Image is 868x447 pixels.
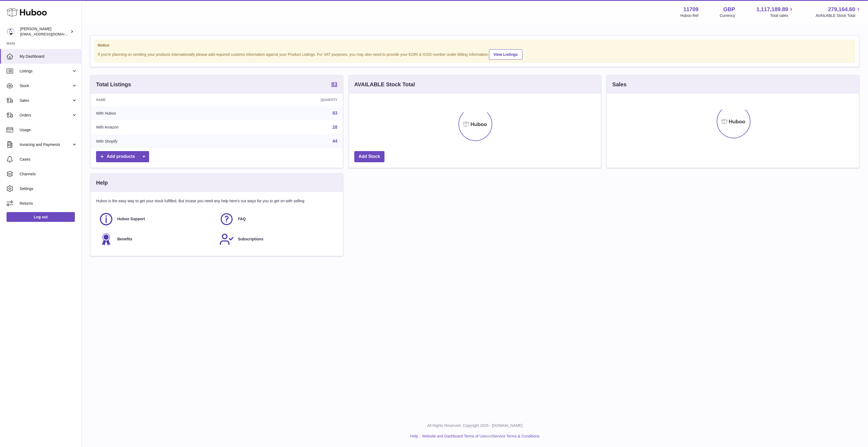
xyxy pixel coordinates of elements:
img: internalAdmin-11709@internal.huboo.com [7,27,15,36]
span: 1,117,189.89 [756,6,788,13]
span: 279,164.60 [828,6,855,13]
span: FAQ [238,216,246,222]
td: With Huboo [91,106,229,120]
div: If you're planning on sending your products internationally please add required customs informati... [98,48,852,60]
span: My Dashboard [20,54,77,59]
span: Usage [20,127,77,133]
a: 83 [331,81,337,88]
p: Huboo is the easy way to get your stock fulfilled. But incase you need any help here's our ways f... [96,198,337,204]
a: Log out [7,212,75,222]
a: 1,117,189.89 Total sales [756,6,795,18]
h3: Total Listings [96,81,131,88]
a: Service Terms & Conditions [493,434,540,438]
a: 83 [333,111,337,115]
span: Huboo Support [117,216,145,222]
h3: Sales [612,81,626,88]
a: 44 [333,139,337,143]
span: Invoicing and Payments [20,142,72,147]
td: With Amazon [91,120,229,134]
span: Stock [20,83,72,88]
span: Orders [20,113,72,118]
span: Cases [20,157,77,162]
span: AVAILABLE Stock Total [815,13,861,18]
a: Add Stock [354,151,384,162]
a: 279,164.60 AVAILABLE Stock Total [815,6,861,18]
strong: Notice [98,43,852,48]
a: 28 [333,125,337,130]
h3: AVAILABLE Stock Total [354,81,415,88]
a: Huboo Support [99,212,214,226]
span: [EMAIL_ADDRESS][DOMAIN_NAME] [20,32,80,36]
th: Name [91,94,229,106]
strong: 11709 [683,6,698,13]
div: Currency [720,13,735,18]
span: Channels [20,172,77,177]
span: Subscriptions [238,237,263,242]
div: Huboo Ref [680,13,698,18]
li: and [420,434,539,439]
div: [PERSON_NAME] [20,26,69,37]
strong: GBP [723,6,735,13]
a: Benefits [99,232,214,247]
p: All Rights Reserved. Copyright 2025 - [DOMAIN_NAME] [86,423,864,428]
span: Sales [20,98,72,103]
span: Listings [20,69,72,74]
a: Website and Dashboard Terms of Use [422,434,486,438]
span: Returns [20,201,77,206]
a: Add products [96,151,149,162]
th: Quantity [229,94,343,106]
strong: 83 [331,81,337,87]
a: Subscriptions [219,232,334,247]
a: View Listings [489,49,522,60]
h3: Help [96,179,108,186]
a: Help [410,434,418,438]
span: Benefits [117,237,132,242]
span: Total sales [770,13,794,18]
td: With Shopify [91,134,229,148]
span: Settings [20,186,77,191]
a: FAQ [219,212,334,226]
